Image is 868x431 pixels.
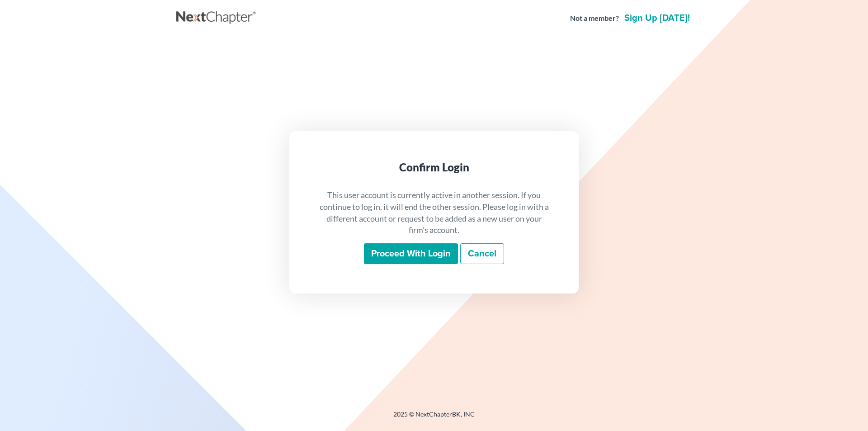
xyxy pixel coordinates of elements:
div: Confirm Login [318,160,550,175]
div: 2025 © NextChapterBK, INC [176,410,692,426]
strong: Not a member? [570,13,619,24]
a: Sign up [DATE]! [623,14,692,23]
input: Proceed with login [364,243,458,264]
p: This user account is currently active in another session. If you continue to log in, it will end ... [318,189,550,236]
a: Cancel [460,243,504,264]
